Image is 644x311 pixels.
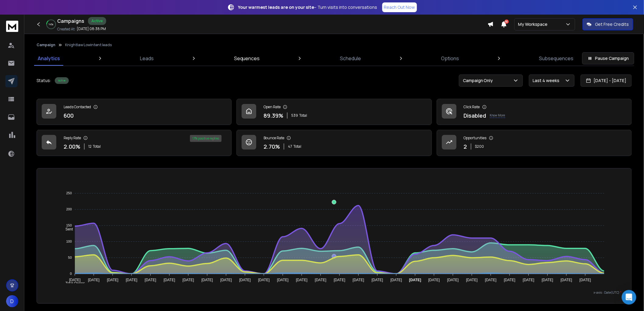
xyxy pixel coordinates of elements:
tspan: [DATE] [183,278,194,282]
a: Opportunities2$200 [437,130,632,156]
tspan: [DATE] [485,278,497,282]
a: Reply Rate2.00%12Total17% positive replies [37,130,232,156]
tspan: 100 [66,240,72,244]
button: Pause Campaign [582,52,634,64]
tspan: [DATE] [88,278,100,282]
tspan: [DATE] [239,278,251,282]
p: Subsequences [539,55,574,62]
a: Reach Out Now [382,2,417,12]
a: Analytics [34,51,64,66]
tspan: [DATE] [220,278,232,282]
tspan: [DATE] [561,278,572,282]
span: 12 [88,144,92,149]
strong: Your warmest leads are on your site [238,4,314,10]
a: Leads [136,51,157,66]
a: Open Rate89.39%539Total [236,99,432,125]
p: Know More [490,113,505,118]
p: Knightlaw Lowintent leads [65,43,112,47]
p: Leads Contacted [64,105,91,109]
tspan: [DATE] [353,278,364,282]
p: 2 [464,142,467,151]
button: Get Free Credits [583,18,633,30]
p: Sequences [234,55,260,62]
tspan: [DATE] [145,278,156,282]
button: D [6,295,18,307]
a: Schedule [336,51,365,66]
span: Sent [61,227,73,231]
tspan: [DATE] [126,278,138,282]
p: [DATE] 08:38 PM [77,26,106,31]
button: Campaign [37,43,55,47]
p: 2.70 % [264,142,280,151]
tspan: [DATE] [296,278,308,282]
p: Click Rate [464,105,480,109]
p: My Workspace [518,21,550,27]
tspan: [DATE] [523,278,534,282]
p: Reach Out Now [384,4,415,10]
tspan: [DATE] [390,278,402,282]
tspan: 150 [66,224,72,227]
span: Total Opens [61,281,85,285]
tspan: [DATE] [69,278,81,282]
p: x-axis : Date(UTC) [47,290,622,295]
div: Active [88,17,106,25]
tspan: [DATE] [409,278,422,282]
p: Analytics [38,55,60,62]
p: – Turn visits into conversations [238,4,377,10]
tspan: [DATE] [315,278,327,282]
p: Reply Rate [64,136,81,140]
p: 89.39 % [264,111,283,120]
p: $ 200 [475,144,484,149]
tspan: 200 [66,208,72,211]
span: 47 [288,144,292,149]
p: Get Free Credits [595,21,629,27]
span: Total [299,113,307,118]
tspan: [DATE] [164,278,175,282]
tspan: [DATE] [107,278,119,282]
a: Sequences [230,51,264,66]
p: Created At: [57,27,75,32]
button: [DATE] - [DATE] [581,74,632,87]
tspan: [DATE] [504,278,516,282]
p: Last 4 weeks [533,78,562,84]
tspan: [DATE] [466,278,478,282]
tspan: [DATE] [447,278,459,282]
a: Click RateDisabledKnow More [437,99,632,125]
div: 17 % positive replies [190,135,222,142]
tspan: 0 [70,272,72,276]
tspan: [DATE] [372,278,383,282]
tspan: 50 [68,256,72,260]
tspan: 250 [66,192,72,195]
p: Open Rate [264,105,281,109]
p: Leads [140,55,154,62]
div: Open Intercom Messenger [622,290,636,305]
a: Subsequences [536,51,577,66]
a: Options [438,51,463,66]
tspan: [DATE] [429,278,440,282]
p: Schedule [340,55,361,62]
p: Disabled [464,111,486,120]
a: Bounce Rate2.70%47Total [236,130,432,156]
tspan: [DATE] [258,278,270,282]
p: Bounce Rate [264,136,284,140]
tspan: [DATE] [334,278,345,282]
span: Total [93,144,101,149]
tspan: [DATE] [201,278,213,282]
span: 50 [505,19,509,24]
tspan: [DATE] [542,278,553,282]
p: Campaign Only [463,78,495,84]
p: Options [441,55,459,62]
div: Active [55,77,69,84]
p: Opportunities [464,136,487,140]
p: 2.00 % [64,142,80,151]
tspan: [DATE] [277,278,289,282]
p: 600 [64,111,74,120]
span: Total [293,144,301,149]
a: Leads Contacted600 [37,99,232,125]
h1: Campaigns [57,17,84,25]
img: logo [6,21,18,32]
p: 14 % [49,22,54,26]
tspan: [DATE] [580,278,591,282]
p: Status: [37,78,51,84]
